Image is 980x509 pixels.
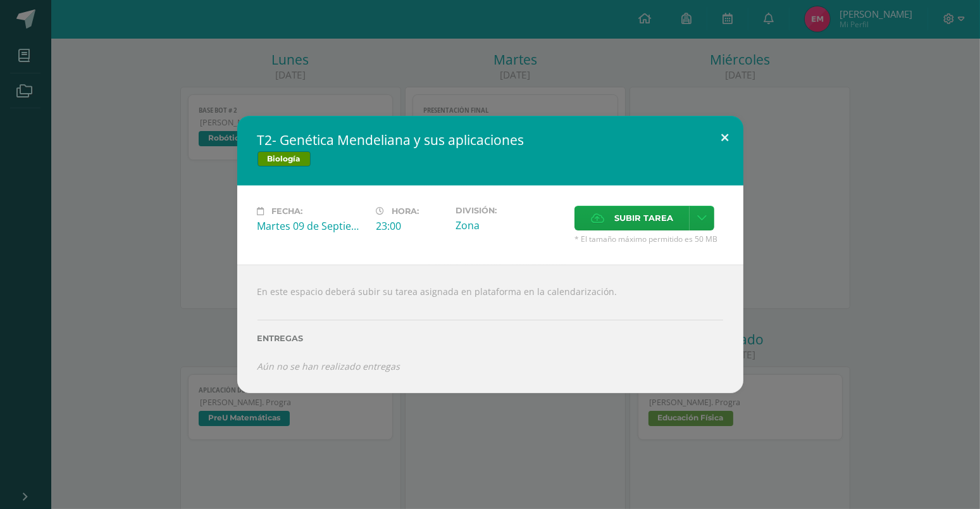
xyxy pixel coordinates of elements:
[257,151,311,167] span: Biología
[376,219,445,233] div: 23:00
[257,334,723,343] label: Entregas
[257,360,400,372] i: Aún no se han realizado entregas
[392,206,419,216] span: Hora:
[257,131,723,149] h2: T2- Genética Mendeliana y sus aplicaciones
[456,206,564,215] label: División:
[574,234,723,244] span: * El tamaño máximo permitido es 50 MB
[456,218,564,232] div: Zona
[237,265,743,393] div: En este espacio deberá subir su tarea asignada en plataforma en la calendarización.
[707,116,743,159] button: Close (Esc)
[272,206,303,216] span: Fecha:
[257,219,366,233] div: Martes 09 de Septiembre
[614,206,673,230] span: Subir tarea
